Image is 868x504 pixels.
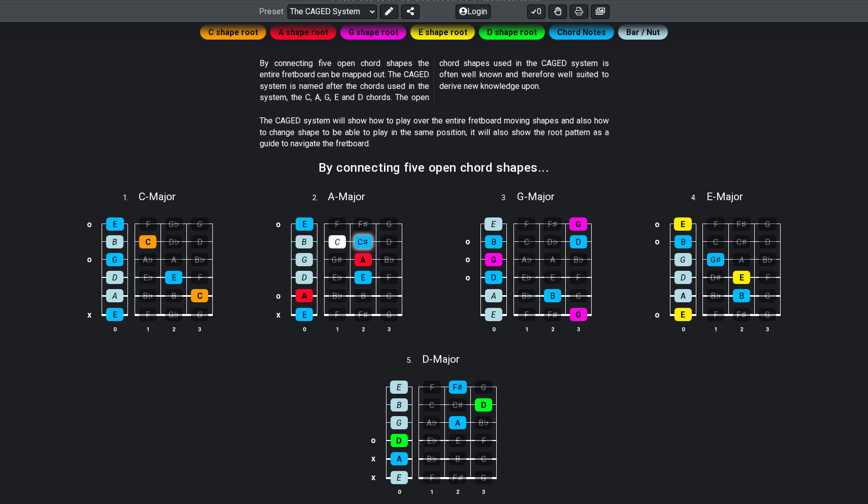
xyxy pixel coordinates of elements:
div: C♯ [355,235,372,248]
div: G♭ [165,308,182,321]
div: B [355,289,372,302]
div: G [380,308,398,321]
div: A [544,253,561,266]
div: B♭ [759,253,776,266]
span: D shape root [487,25,537,40]
div: B♭ [380,253,398,266]
th: 0 [386,487,412,497]
td: o [651,215,663,233]
div: E [544,271,561,284]
div: B [165,289,182,302]
div: G♯ [329,253,346,266]
div: C [380,289,398,302]
div: B [733,289,750,302]
div: F♯ [733,217,751,231]
th: 1 [135,324,161,334]
div: A [391,452,408,465]
div: B♭ [707,289,724,302]
div: E [296,217,313,231]
div: E [296,308,313,321]
div: C♯ [449,398,466,412]
div: G [191,217,209,231]
div: A♭ [423,416,440,429]
td: x [272,305,284,324]
div: E♭ [329,271,346,284]
button: Create image [591,4,609,18]
span: 4 . [691,193,706,204]
div: F [329,308,346,321]
div: G [106,253,123,266]
div: F [191,271,208,284]
span: Chord Notes [557,25,606,40]
td: o [651,233,663,250]
div: D [380,235,398,248]
span: 5 . [407,355,422,366]
div: B♭ [475,416,492,429]
div: A [733,253,750,266]
div: A [355,253,372,266]
div: G [391,416,408,429]
div: B♭ [329,289,346,302]
th: 0 [102,324,128,334]
th: 2 [161,324,187,334]
th: 1 [419,487,445,497]
div: E [106,308,123,321]
div: G [674,253,692,266]
div: E [165,271,182,284]
div: F [475,434,492,447]
div: B [544,289,561,302]
div: G [475,381,493,394]
div: C [139,235,156,248]
th: 1 [324,324,350,334]
div: D [570,235,587,248]
div: A [449,416,466,429]
div: F [570,271,587,284]
div: C [475,452,492,465]
div: B♭ [518,289,535,302]
span: A - Major [328,191,365,203]
div: E [674,308,692,321]
div: F♯ [449,471,466,484]
div: C [759,289,776,302]
div: A [106,289,123,302]
div: F [707,217,725,231]
div: F♯ [355,308,372,321]
th: 2 [445,487,471,497]
div: E♭ [139,271,156,284]
div: E♭ [518,271,535,284]
div: G [296,253,313,266]
div: B [674,235,692,248]
div: D♭ [544,235,561,248]
div: G [570,308,587,321]
span: D - Major [422,353,460,365]
div: C [329,235,346,248]
div: B♭ [570,253,587,266]
td: o [462,250,474,268]
div: B [485,235,502,248]
div: F [423,471,440,484]
div: C [518,235,535,248]
div: E [390,381,408,394]
th: 0 [670,324,696,334]
th: 3 [376,324,402,334]
div: F♯ [733,308,750,321]
td: o [651,305,663,324]
div: F [518,308,535,321]
div: B [106,235,123,248]
div: F♯ [543,217,561,231]
div: D [296,271,313,284]
td: o [272,287,284,305]
div: G [759,217,777,231]
button: Share Preset [401,4,420,18]
div: A♭ [139,253,156,266]
div: G♭ [165,217,183,231]
div: F [518,217,535,231]
button: Login [456,4,491,18]
div: E [485,217,502,231]
span: C - Major [139,191,176,203]
th: 3 [755,324,781,334]
div: B [391,398,408,412]
div: B♭ [191,253,208,266]
div: F [380,271,398,284]
div: A [296,289,313,302]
